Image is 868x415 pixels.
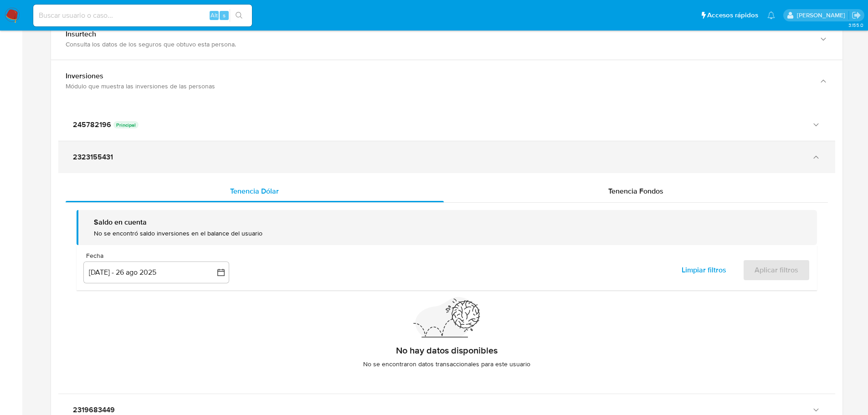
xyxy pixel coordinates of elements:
p: alan.sanchez@mercadolibre.com [797,11,848,20]
span: 3.155.0 [848,21,863,29]
span: Accesos rápidos [707,10,758,20]
a: Salir [852,10,861,20]
button: search-icon [230,9,248,22]
span: s [223,11,226,20]
span: Alt [211,11,218,20]
a: Notificaciones [767,11,775,19]
input: Buscar usuario o caso... [33,10,252,21]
